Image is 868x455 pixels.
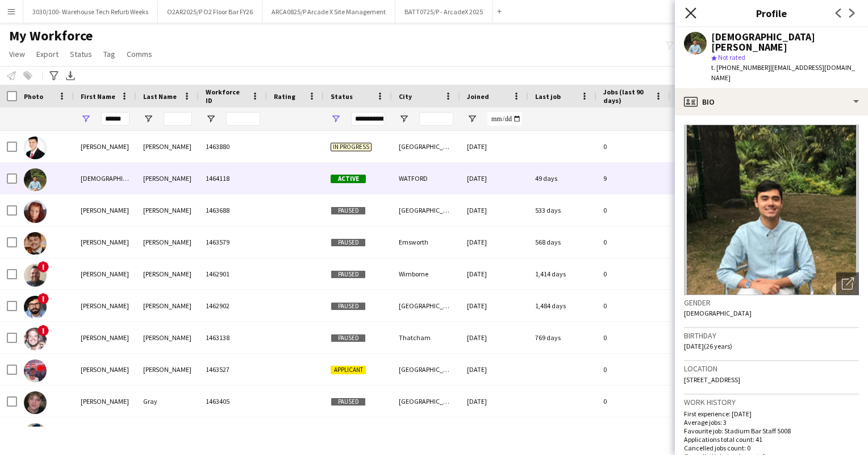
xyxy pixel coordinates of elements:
[596,290,670,321] div: 0
[331,143,372,151] span: In progress
[596,195,670,226] div: 0
[81,92,115,101] span: First Name
[528,417,596,449] div: 262 days
[199,417,267,449] div: 1463387
[718,53,745,61] span: Not rated
[127,49,152,59] span: Comms
[24,136,47,159] img: Christian David Mera Perez
[596,131,670,162] div: 0
[596,258,670,289] div: 0
[528,258,596,289] div: 1,414 days
[528,322,596,353] div: 769 days
[226,112,260,126] input: Workforce ID Filter Input
[122,47,157,61] a: Comms
[460,131,528,162] div: [DATE]
[74,322,136,353] div: [PERSON_NAME]
[528,290,596,321] div: 1,484 days
[331,334,366,342] span: Paused
[596,322,670,353] div: 0
[684,309,752,317] span: [DEMOGRAPHIC_DATA]
[711,32,859,52] div: [DEMOGRAPHIC_DATA][PERSON_NAME]
[460,195,528,226] div: [DATE]
[331,175,366,183] span: Active
[684,342,732,350] span: [DATE] (26 years)
[23,1,158,23] button: 3030/100- Warehouse Tech Refurb Weeks
[136,258,199,289] div: [PERSON_NAME]
[24,264,47,287] img: Christopher Bailey
[460,322,528,353] div: [DATE]
[460,163,528,194] div: [DATE]
[596,354,670,385] div: 0
[74,163,136,194] div: [DEMOGRAPHIC_DATA]
[37,325,49,336] span: !
[262,1,395,23] button: ARCA0825/P Arcade X Site Management
[199,386,267,417] div: 1463405
[199,258,267,289] div: 1462901
[331,366,366,374] span: Applicant
[164,112,192,126] input: Last Name Filter Input
[596,226,670,258] div: 0
[24,391,47,414] img: Christopher Gray
[74,417,136,449] div: [PERSON_NAME]
[47,69,61,82] app-action-btn: Advanced filters
[37,293,49,304] span: !
[528,163,596,194] div: 49 days
[460,354,528,385] div: [DATE]
[274,92,295,101] span: Rating
[36,49,59,59] span: Export
[392,258,460,289] div: Wimborne
[392,226,460,258] div: Emsworth
[74,195,136,226] div: [PERSON_NAME]
[711,63,855,82] span: | [EMAIL_ADDRESS][DOMAIN_NAME]
[24,359,47,382] img: Christopher Dowling
[101,112,130,126] input: First Name Filter Input
[199,226,267,258] div: 1463579
[460,417,528,449] div: [DATE]
[199,322,267,353] div: 1463138
[199,290,267,321] div: 1462902
[419,112,453,126] input: City Filter Input
[596,417,670,449] div: 0
[74,258,136,289] div: [PERSON_NAME]
[684,444,859,452] p: Cancelled jobs count: 0
[603,88,650,105] span: Jobs (last 90 days)
[711,63,770,72] span: t. [PHONE_NUMBER]
[136,354,199,385] div: [PERSON_NAME]
[675,6,868,20] h3: Profile
[684,418,859,427] p: Average jobs: 3
[136,290,199,321] div: [PERSON_NAME]
[74,290,136,321] div: [PERSON_NAME]
[9,27,93,44] span: My Workforce
[392,131,460,162] div: [GEOGRAPHIC_DATA]
[199,354,267,385] div: 1463527
[684,435,859,444] p: Applications total count: 41
[392,195,460,226] div: [GEOGRAPHIC_DATA]
[136,131,199,162] div: [PERSON_NAME]
[487,112,521,126] input: Joined Filter Input
[392,354,460,385] div: [GEOGRAPHIC_DATA]
[460,226,528,258] div: [DATE]
[392,163,460,194] div: WATFORD
[467,114,477,124] button: Open Filter Menu
[24,232,47,255] img: Christopher Arnold
[392,322,460,353] div: Thatcham
[143,92,177,101] span: Last Name
[460,386,528,417] div: [DATE]
[684,125,859,295] img: Crew avatar or photo
[392,386,460,417] div: [GEOGRAPHIC_DATA]
[74,354,136,385] div: [PERSON_NAME]
[684,363,859,374] h3: Location
[331,270,366,279] span: Paused
[535,92,561,101] span: Last job
[103,49,115,59] span: Tag
[331,398,366,406] span: Paused
[136,226,199,258] div: [PERSON_NAME]
[528,226,596,258] div: 568 days
[136,163,199,194] div: [PERSON_NAME]
[684,409,859,418] p: First experience: [DATE]
[24,200,47,223] img: Christine Williams
[81,114,91,124] button: Open Filter Menu
[331,206,366,215] span: Paused
[199,131,267,162] div: 1463880
[9,49,25,59] span: View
